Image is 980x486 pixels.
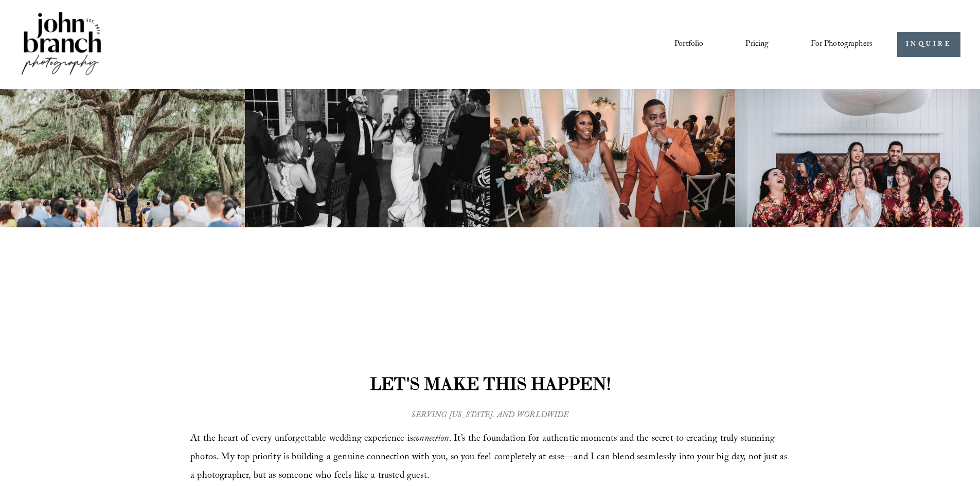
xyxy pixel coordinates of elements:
[20,10,103,79] img: John Branch IV Photography
[811,37,872,52] span: For Photographers
[411,409,568,423] em: SERVING [US_STATE], AND WORLDWIDE
[190,431,790,484] span: At the heart of every unforgettable wedding experience is . It’s the foundation for authentic mom...
[745,35,769,53] a: Pricing
[735,89,980,227] img: Group of people wearing floral robes, smiling and laughing, seated on a bed with a large white la...
[490,89,735,227] img: Bride and groom walking down the aisle in wedding attire, bride holding bouquet.
[897,32,960,57] a: INQUIRE
[245,89,490,227] img: A bride and groom energetically entering a wedding reception with guests cheering and clapping, s...
[811,35,872,53] a: folder dropdown
[370,373,611,394] strong: LET'S MAKE THIS HAPPEN!
[674,35,703,53] a: Portfolio
[413,431,449,447] em: connection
